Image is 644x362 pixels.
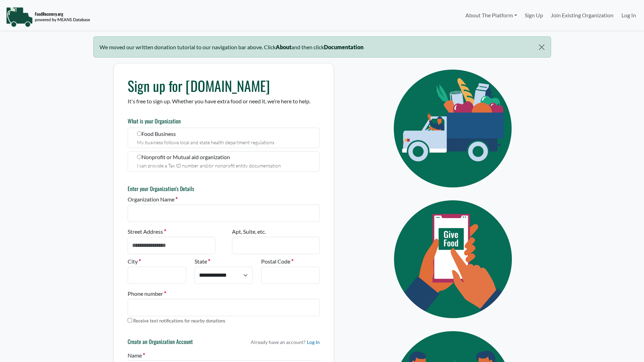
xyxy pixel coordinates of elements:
label: Food Business [128,128,320,148]
label: Organization Name [128,195,178,204]
img: Eye Icon [378,63,531,194]
label: Street Address [128,227,166,236]
label: Apt, Suite, etc. [232,227,266,236]
label: Nonprofit or Mutual aid organization [128,151,320,172]
label: State [195,257,210,266]
img: NavigationLogo_FoodRecovery-91c16205cd0af1ed486a0f1a7774a6544ea792ac00100771e7dd3ec7c0e58e41.png [6,7,90,27]
label: Phone number [128,290,166,298]
a: Log In [618,8,640,22]
b: Documentation [324,44,363,50]
a: Join Existing Organization [547,8,617,22]
small: My business follows local and state health department regulations [137,139,274,145]
h6: What is your Organization [128,118,320,124]
a: About The Platform [461,8,521,22]
p: Already have an account? [251,338,320,346]
h6: Enter your Organization's Details [128,186,320,192]
b: About [276,44,291,50]
p: It's free to sign up. Whether you have extra food or need it, we’re here to help. [128,97,320,105]
img: Eye Icon [378,194,531,325]
div: We moved our written donation tutorial to our navigation bar above. Click and then click [93,36,551,58]
label: City [128,257,141,266]
a: Log In [307,338,320,346]
input: Food Business My business follows local and state health department regulations [137,131,141,136]
small: I can provide a Tax ID number and/or nonprofit entity documentation [137,163,281,169]
label: Name [128,351,145,360]
h6: Create an Organization Account [128,338,193,348]
label: Receive text notifications for nearby donations [133,318,225,325]
h1: Sign up for [DOMAIN_NAME] [128,77,320,94]
input: Nonprofit or Mutual aid organization I can provide a Tax ID number and/or nonprofit entity docume... [137,155,141,159]
label: Postal Code [261,257,293,266]
a: Sign Up [521,8,547,22]
button: Close [533,37,550,58]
